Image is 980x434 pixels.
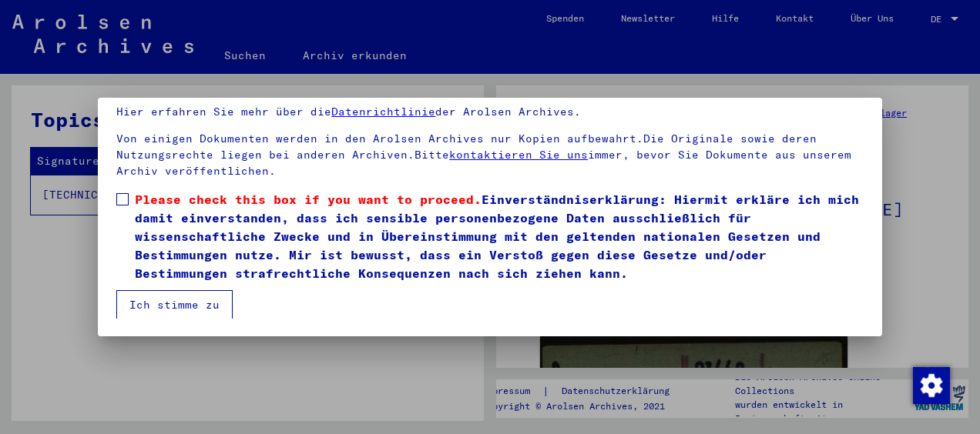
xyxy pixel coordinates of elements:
span: Einverständniserklärung: Hiermit erkläre ich mich damit einverstanden, dass ich sensible personen... [135,190,864,282]
button: Ich stimme zu [116,290,233,319]
span: Please check this box if you want to proceed. [135,192,482,207]
p: Hier erfahren Sie mehr über die der Arolsen Archives. [116,104,864,120]
img: Zustimmung ändern [913,367,950,404]
p: Von einigen Dokumenten werden in den Arolsen Archives nur Kopien aufbewahrt.Die Originale sowie d... [116,131,864,179]
a: kontaktieren Sie uns [449,148,588,162]
a: Datenrichtlinie [331,105,435,119]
